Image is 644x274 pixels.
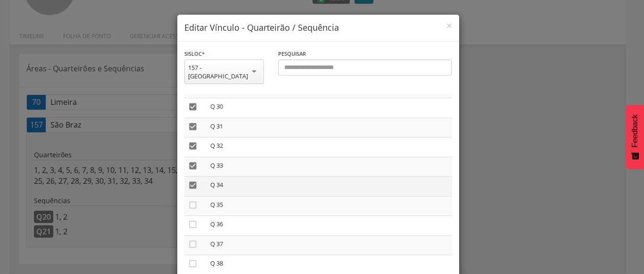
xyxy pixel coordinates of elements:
td: Q 35 [206,196,452,216]
span: × [446,19,452,32]
td: Q 30 [206,98,452,118]
h4: Editar Vínculo - Quarteirão / Sequência [184,22,452,34]
i:  [188,220,198,229]
i:  [188,240,198,249]
i:  [188,141,198,151]
i:  [188,161,198,171]
td: Q 33 [206,157,452,177]
td: Q 32 [206,137,452,157]
td: Q 34 [206,177,452,197]
td: Q 37 [206,235,452,255]
span: Sisloc [184,50,202,57]
i:  [188,180,198,190]
i:  [188,102,198,111]
td: Q 31 [206,118,452,137]
button: Feedback - Mostrar pesquisa [626,105,644,169]
button: Close [446,21,452,31]
span: Feedback [631,114,639,147]
div: 157 - [GEOGRAPHIC_DATA] [188,63,260,80]
i:  [188,122,198,131]
i:  [188,259,198,268]
td: Q 36 [206,216,452,236]
i:  [188,200,198,210]
span: Pesquisar [278,50,306,57]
